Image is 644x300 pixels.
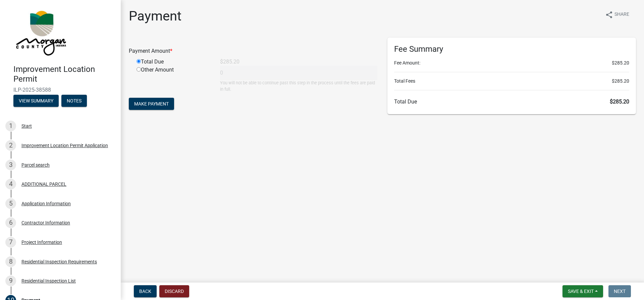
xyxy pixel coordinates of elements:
div: Total Due [131,58,215,66]
div: Improvement Location Permit Application [21,143,108,148]
span: Make Payment [134,101,169,106]
button: Notes [61,95,87,107]
h6: Fee Summary [394,44,629,54]
div: Residential Inspection List [21,278,76,283]
div: 1 [5,121,16,131]
div: Application Information [21,201,71,206]
div: 3 [5,160,16,170]
div: 7 [5,237,16,248]
wm-modal-confirm: Notes [61,98,87,104]
button: shareShare [600,8,635,21]
li: Fee Amount: [394,59,629,67]
button: Save & Exit [562,285,603,297]
div: Contractor Information [21,220,70,225]
span: $285.20 [612,59,629,67]
div: 5 [5,198,16,209]
div: ADDITIONAL PARCEL [21,182,66,186]
button: View Summary [13,95,59,107]
div: 9 [5,275,16,286]
button: Discard [159,285,189,297]
span: Share [614,11,629,19]
h1: Payment [129,8,181,24]
i: share [605,11,613,19]
span: Next [614,289,626,294]
h6: Total Due [394,98,629,105]
div: Other Amount [131,66,215,92]
div: 4 [5,179,16,189]
span: ILP-2025-38588 [13,87,107,93]
div: Residential Inspection Requirements [21,259,97,264]
wm-modal-confirm: Summary [13,98,59,104]
div: 8 [5,256,16,267]
span: $285.20 [612,78,629,85]
span: $285.20 [610,98,629,105]
button: Make Payment [129,98,174,110]
div: 6 [5,217,16,228]
button: Back [134,285,157,297]
button: Next [608,285,631,297]
h4: Improvement Location Permit [13,65,115,84]
span: Save & Exit [568,289,594,294]
div: Project Information [21,240,62,245]
div: Parcel search [21,163,50,167]
li: Total Fees [394,78,629,85]
span: Back [139,289,151,294]
div: 2 [5,140,16,151]
img: Morgan County, Indiana [13,7,67,57]
div: Start [21,124,32,128]
div: Payment Amount [124,47,382,55]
